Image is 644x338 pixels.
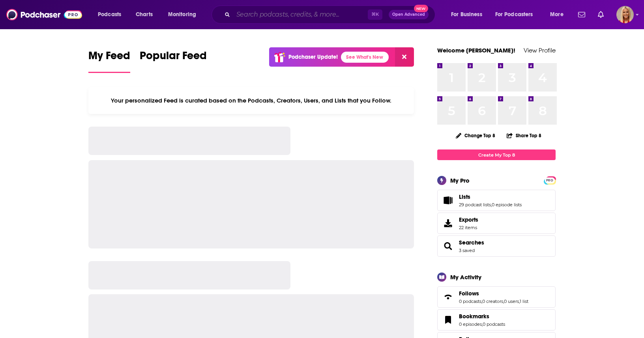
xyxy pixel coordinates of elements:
a: Bookmarks [459,313,505,320]
span: Bookmarks [459,313,489,320]
a: Exports [437,213,556,234]
img: Podchaser - Follow, Share and Rate Podcasts [6,7,82,22]
span: Exports [440,218,456,229]
a: 0 podcasts [459,299,481,304]
span: My Feed [88,49,130,67]
div: Your personalized Feed is curated based on the Podcasts, Creators, Users, and Lists that you Follow. [88,87,414,114]
span: New [414,5,428,12]
div: My Pro [450,177,470,184]
a: Charts [131,8,157,21]
span: , [481,299,482,304]
span: Follows [437,286,556,308]
button: open menu [446,8,492,21]
span: ⌘ K [368,9,382,20]
a: Follows [440,291,456,303]
span: Popular Feed [140,49,207,67]
a: 1 list [520,299,528,304]
span: For Podcasters [495,9,533,20]
button: open menu [92,8,131,21]
span: Exports [459,216,478,223]
span: 22 items [459,225,478,230]
a: Show notifications dropdown [575,8,588,21]
span: Follows [459,290,479,297]
span: Lists [437,190,556,211]
a: Bookmarks [440,314,456,325]
span: More [550,9,563,20]
a: 0 podcasts [483,321,505,327]
a: 0 episode lists [492,202,522,207]
button: Show profile menu [616,6,634,23]
a: See What's New [341,52,389,63]
span: , [491,202,492,207]
p: Podchaser Update! [288,54,338,60]
span: Bookmarks [437,309,556,331]
a: 29 podcast lists [459,202,491,207]
a: Searches [440,241,456,252]
a: Popular Feed [140,49,207,73]
a: Show notifications dropdown [595,8,607,21]
button: Change Top 8 [451,131,500,140]
span: , [482,321,483,327]
a: 0 episodes [459,321,482,327]
input: Search podcasts, credits, & more... [233,8,368,21]
span: Monitoring [168,9,196,20]
a: Welcome [PERSON_NAME]! [437,47,515,54]
span: , [503,299,504,304]
a: Lists [459,193,522,200]
a: 0 users [504,299,519,304]
span: Charts [136,9,153,20]
div: My Activity [450,273,481,281]
button: open menu [545,8,573,21]
span: , [519,299,520,304]
a: PRO [545,177,554,183]
a: My Feed [88,49,130,73]
a: Follows [459,290,528,297]
a: View Profile [524,47,556,54]
a: Lists [440,195,456,206]
button: Open AdvancedNew [389,10,429,19]
span: For Business [451,9,482,20]
a: Searches [459,239,484,246]
span: Searches [437,235,556,257]
button: Share Top 8 [506,128,542,143]
img: User Profile [616,6,634,23]
span: Lists [459,193,470,200]
a: 3 saved [459,248,475,253]
span: Podcasts [98,9,121,20]
div: Search podcasts, credits, & more... [219,6,443,24]
button: open menu [490,8,545,21]
a: 0 creators [482,299,503,304]
span: PRO [545,177,554,183]
span: Logged in as KymberleeBolden [616,6,634,23]
span: Open Advanced [392,13,425,17]
button: open menu [163,8,206,21]
a: Create My Top 8 [437,149,556,160]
